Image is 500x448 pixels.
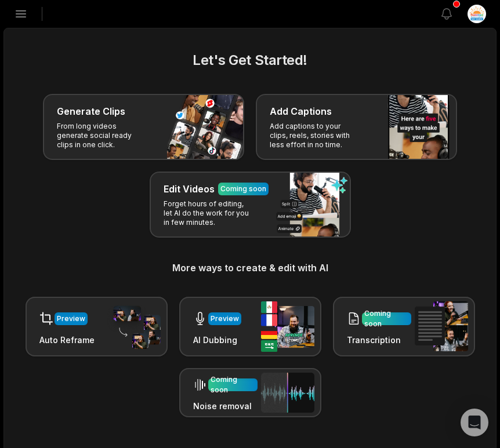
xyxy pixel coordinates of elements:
p: Forget hours of editing, let AI do the work for you in few minutes. [164,199,253,227]
p: Add captions to your clips, reels, stories with less effort in no time. [270,122,360,150]
h3: Transcription [347,334,411,346]
h2: Let's Get Started! [18,50,482,71]
div: Coming soon [211,374,255,395]
img: noise_removal.png [261,373,314,413]
div: Preview [211,314,239,324]
h3: Edit Videos [164,182,215,196]
img: transcription.png [415,301,468,351]
div: Coming soon [220,184,266,194]
div: Open Intercom Messenger [461,409,488,436]
div: Coming soon [364,308,409,329]
p: From long videos generate social ready clips in one click. [57,122,147,150]
img: ai_dubbing.png [261,301,314,352]
div: Preview [57,314,85,324]
h3: Add Captions [270,104,332,118]
h3: Noise removal [193,400,258,412]
h3: AI Dubbing [193,334,241,346]
img: auto_reframe.png [107,304,161,349]
h3: More ways to create & edit with AI [18,261,482,275]
h3: Auto Reframe [39,334,95,346]
h3: Generate Clips [57,104,125,118]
